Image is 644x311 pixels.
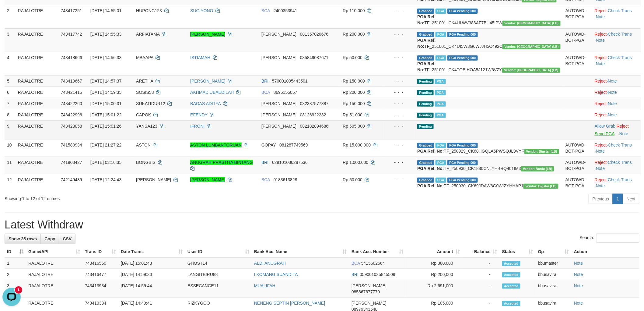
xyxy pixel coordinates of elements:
b: PGA Ref. No: [417,166,444,171]
span: 743421415 [61,90,82,95]
td: [DATE] 14:59:30 [118,269,185,280]
td: - [462,269,500,280]
td: RAJALOTRE [16,174,58,191]
span: MBAAPA [136,55,153,60]
span: 742149439 [61,177,82,182]
span: CAPOK [136,112,151,117]
span: ARFIATAMA [136,32,159,37]
a: EFENDY [190,112,208,117]
a: Check Trans [608,177,632,182]
span: Marked by bbumaster [435,90,446,95]
span: [PERSON_NAME] [261,55,296,60]
a: Reject [595,90,607,95]
span: Accepted [502,272,520,277]
span: BONGBIS [136,160,156,165]
span: Copy 082387577387 to clipboard [300,101,328,106]
div: Showing 1 to 12 of 12 entries [5,193,264,202]
span: 743422260 [61,101,82,106]
span: Copy 8695155057 to clipboard [274,90,297,95]
span: [DATE] 15:01:22 [90,112,121,117]
a: NENENG SEPTIN [PERSON_NAME] [254,301,325,306]
div: - - - [386,159,413,165]
span: · [595,124,617,129]
span: [PERSON_NAME] [261,112,296,117]
span: [DATE] 14:56:33 [90,55,121,60]
span: BRI [261,79,268,83]
td: [DATE] 15:01:43 [118,257,185,269]
td: LANGITBIRU88 [185,269,252,280]
td: 2 [5,5,16,28]
a: Note [608,90,617,95]
span: PGA Pending [447,178,478,183]
span: BCA [261,90,270,95]
a: Note [596,38,605,43]
a: ASTON LUMBANTORUAN [190,143,242,147]
span: BCA [352,261,360,266]
b: PGA Ref. No: [417,14,436,25]
a: IFRONI [190,124,205,129]
th: Bank Acc. Number: activate to sort column ascending [349,246,406,257]
th: Bank Acc. Name: activate to sort column ascending [252,246,349,257]
span: Marked by bbumaster [436,55,446,61]
h1: Latest Withdraw [5,219,639,231]
td: AUTOWD-BOT-PGA [563,5,592,28]
span: Rp 50.000 [343,177,362,182]
span: [DATE] 03:16:35 [90,160,121,165]
span: Accepted [502,301,520,306]
td: RAJALOTRE [16,75,58,87]
span: Copy 085867677770 to clipboard [352,289,380,294]
a: Reject [595,143,607,147]
td: bbusavira [536,269,572,280]
span: [PERSON_NAME] [352,301,387,306]
a: Note [608,112,617,117]
span: PGA Pending [447,32,478,37]
span: PGA Pending [447,55,478,61]
td: AUTOWD-BOT-PGA [563,139,592,157]
td: RAJALOTRE [26,280,82,298]
td: · · [592,28,641,52]
span: Rp 15.000.000 [343,143,371,147]
td: 743416477 [82,269,118,280]
span: Copy 085849087671 to clipboard [300,55,328,60]
span: Marked by bbumaster [436,9,446,14]
span: Vendor URL: https://dashboard.q2checkout.com/secure [524,149,559,154]
span: Vendor URL: https://dashboard.q2checkout.com/secure [502,44,561,49]
span: [DATE] 14:55:33 [90,32,121,37]
td: Rp 2,691,000 [406,280,462,298]
span: Copy 2400353941 to clipboard [274,8,297,13]
span: Marked by bbumaster [436,32,446,37]
td: RAJALOTRE [16,28,58,52]
span: ARETHA [136,79,153,83]
td: · [592,87,641,98]
a: Reject [595,8,607,13]
span: 741580934 [61,143,82,147]
span: [PERSON_NAME] [352,283,387,288]
span: Copy 081357020676 to clipboard [300,32,328,37]
span: [DATE] 15:00:31 [90,101,121,106]
span: Marked by bbumaster [435,79,446,84]
span: Marked by bbuasiong [436,160,446,165]
td: RAJALOTRE [26,269,82,280]
span: 743418666 [61,55,82,60]
td: 12 [5,174,16,191]
span: Rp 200.000 [343,90,365,95]
span: Pending [417,79,434,84]
span: Rp 1.000.000 [343,160,368,165]
td: RAJALOTRE [16,98,58,109]
td: · [592,120,641,139]
b: PGA Ref. No: [417,183,444,188]
span: 743419667 [61,79,82,83]
span: [DATE] 14:55:01 [90,8,121,13]
td: AUTOWD-BOT-PGA [563,52,592,75]
td: 1 [5,257,26,269]
td: TF_250930_CK69JDAW6G0WIZYHHAP1 [415,174,563,191]
td: RAJALOTRE [16,139,58,157]
td: · · [592,174,641,191]
span: BRI [261,160,268,165]
td: · · [592,157,641,174]
span: PGA [435,113,446,118]
th: Amount: activate to sort column ascending [406,246,462,257]
span: Copy 08126922232 to clipboard [300,112,326,117]
a: Reject [595,32,607,37]
td: 2 [5,269,26,280]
